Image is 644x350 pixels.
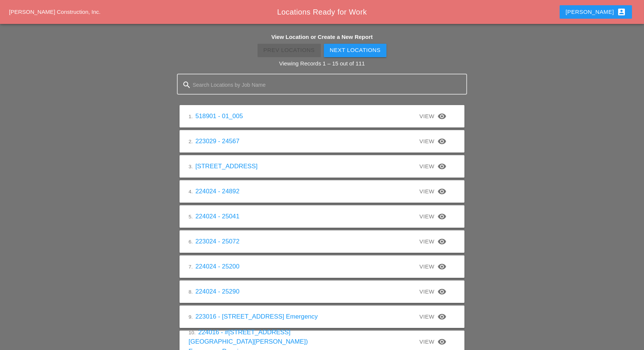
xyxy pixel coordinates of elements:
[437,312,446,321] i: visibility
[437,137,446,146] i: visibility
[437,337,446,346] i: visibility
[419,262,446,271] div: View
[413,335,452,349] a: View
[189,164,193,169] small: 3.
[180,180,464,203] a: 4.224024 - 24892View
[189,239,193,245] small: 6.
[189,288,240,295] a: 8.224024 - 25290
[180,255,464,278] a: 7.224024 - 25200View
[189,114,193,119] small: 1.
[419,112,446,121] div: View
[413,285,452,298] a: View
[419,312,446,321] div: View
[437,262,446,271] i: visibility
[189,138,240,145] a: 2.223029 - 24567
[189,289,193,295] small: 8.
[189,314,193,320] small: 9.
[180,105,464,128] a: 1.518901 - 01_005View
[419,287,446,296] div: View
[413,235,452,248] a: View
[189,139,193,144] small: 2.
[189,189,193,194] small: 4.
[419,162,446,171] div: View
[180,230,464,253] a: 6.223024 - 25072View
[437,212,446,221] i: visibility
[437,287,446,296] i: visibility
[413,160,452,173] a: View
[419,212,446,221] div: View
[419,337,446,346] div: View
[413,260,452,273] a: View
[413,110,452,123] a: View
[180,130,464,153] a: 2.223029 - 24567View
[413,310,452,323] a: View
[189,264,193,270] small: 7.
[189,263,240,270] a: 7.224024 - 25200
[419,137,446,146] div: View
[9,9,100,15] a: [PERSON_NAME] Construction, Inc.
[189,238,240,245] a: 6.223024 - 25072
[413,135,452,148] a: View
[413,185,452,198] a: View
[419,237,446,246] div: View
[182,80,191,89] i: search
[189,188,240,195] a: 4.224024 - 24892
[180,306,464,328] a: 9.223016 - [STREET_ADDRESS] EmergencyView
[566,7,626,16] div: [PERSON_NAME]
[277,8,367,16] span: Locations Ready for Work
[413,210,452,223] a: View
[330,46,381,55] div: Next Locations
[189,330,196,335] small: 10.
[189,113,243,120] a: 1.518901 - 01_005
[180,205,464,228] a: 5.224024 - 25041View
[324,44,387,57] button: Next Locations
[189,313,318,320] a: 9.223016 - [STREET_ADDRESS] Emergency
[560,5,632,19] button: [PERSON_NAME]
[437,162,446,171] i: visibility
[437,187,446,196] i: visibility
[180,280,464,303] a: 8.224024 - 25290View
[189,213,240,220] a: 5.224024 - 25041
[189,214,193,219] small: 5.
[180,155,464,178] a: 3.[STREET_ADDRESS]View
[437,237,446,246] i: visibility
[189,163,258,170] a: 3.[STREET_ADDRESS]
[419,187,446,196] div: View
[193,79,451,91] input: Search Locations by Job Name
[617,7,626,16] i: account_box
[437,112,446,121] i: visibility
